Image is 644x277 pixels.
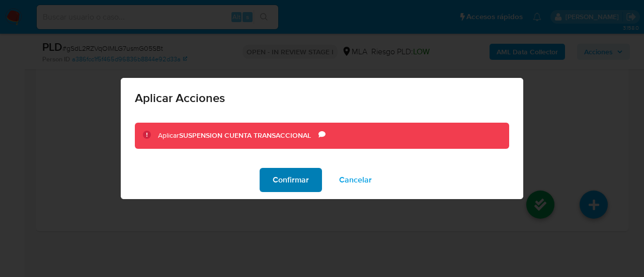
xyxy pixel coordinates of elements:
[339,169,372,191] span: Cancelar
[326,168,385,192] button: Cancelar
[273,169,309,191] span: Confirmar
[260,168,322,192] button: Confirmar
[135,92,509,104] span: Aplicar Acciones
[179,130,311,140] b: SUSPENSION CUENTA TRANSACCIONAL
[158,131,318,141] div: Aplicar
